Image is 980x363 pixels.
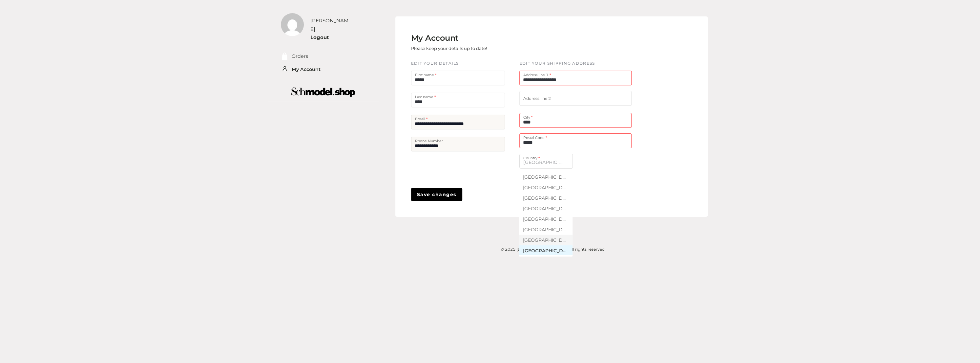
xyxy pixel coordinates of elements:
a: My Account [292,66,321,73]
p: Please keep your details up to date! [411,43,487,54]
div: © 2025 [DOMAIN_NAME] Limited. All rights reserved. [415,246,691,253]
span: [GEOGRAPHIC_DATA] ([GEOGRAPHIC_DATA]) [523,154,569,168]
div: [GEOGRAPHIC_DATA] ([GEOGRAPHIC_DATA]) [523,247,569,254]
div: [GEOGRAPHIC_DATA] [523,237,569,244]
div: [GEOGRAPHIC_DATA] [523,184,569,191]
div: [GEOGRAPHIC_DATA] [523,216,569,223]
a: Orders [292,53,308,60]
h2: My Account [411,34,487,43]
span: Save changes [417,191,456,198]
img: boutique-logo.png [277,83,370,102]
div: [GEOGRAPHIC_DATA] [523,205,569,212]
label: EDIT YOUR DETAILS [411,60,459,67]
div: [GEOGRAPHIC_DATA] [523,173,569,181]
div: [PERSON_NAME] [310,16,351,33]
label: EDIT YOUR SHIPPING ADDRESS [519,60,595,67]
button: Save changes [411,188,462,201]
div: [GEOGRAPHIC_DATA] [523,194,569,202]
div: [GEOGRAPHIC_DATA] [523,226,569,233]
a: Logout [310,34,329,40]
